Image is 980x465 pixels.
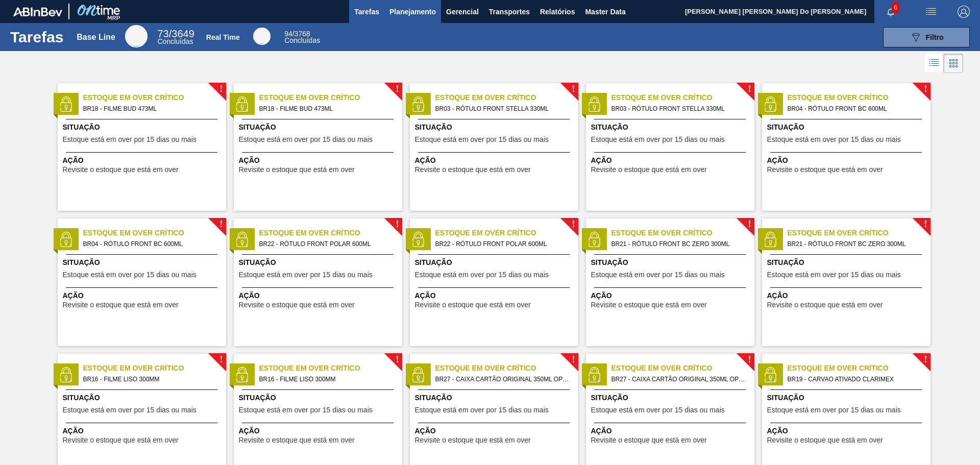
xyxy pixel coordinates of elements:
span: Ação [239,155,400,166]
span: BR27 - CAIXA CARTÃO ORIGINAL 350ML OPEN CORNER [611,374,746,385]
img: status [234,232,250,247]
div: Real Time [284,31,320,44]
span: Estoque está em over por 15 dias ou mais [767,271,901,279]
span: Planejamento [389,6,436,18]
span: ! [396,356,399,363]
span: Revisite o estoque que está em over [239,301,355,309]
span: Situação [239,257,400,268]
span: Estoque em Over Crítico [259,228,402,238]
span: Estoque está em over por 15 dias ou mais [63,136,197,143]
span: Ação [415,426,576,436]
span: ! [748,221,751,228]
img: status [410,367,426,382]
span: BR03 - RÓTULO FRONT STELLA 330ML [611,103,746,114]
span: Situação [63,257,224,268]
img: status [763,367,778,382]
span: ! [924,356,927,363]
span: Tarefas [354,6,379,18]
span: Situação [591,393,752,403]
span: ! [572,356,575,363]
span: Estoque está em over por 15 dias ou mais [63,406,197,414]
span: BR22 - RÓTULO FRONT POLAR 600ML [435,238,570,250]
div: Base Line [125,25,148,47]
span: Estoque em Over Crítico [435,92,578,103]
span: Revisite o estoque que está em over [767,166,883,174]
span: Situação [767,393,928,403]
span: Ação [239,426,400,436]
span: BR18 - FILME BUD 473ML [83,103,218,114]
span: Ação [415,155,576,166]
img: TNhmsLtSVTkK8tSr43FrP2fwEKptu5GPRR3wAAAABJRU5ErkJggg== [13,7,62,16]
span: Ação [591,426,752,436]
span: Estoque está em over por 15 dias ou mais [591,136,725,143]
span: BR19 - CARVAO ATIVADO CLARIMEX [788,374,922,385]
span: ! [572,221,575,228]
h1: Tarefas [10,31,64,43]
span: Situação [767,257,928,268]
span: Estoque está em over por 15 dias ou mais [591,271,725,279]
span: Revisite o estoque que está em over [239,166,355,174]
span: Estoque em Over Crítico [435,228,578,238]
span: 6 [892,2,899,13]
span: Estoque em Over Crítico [259,363,402,374]
span: BR04 - RÓTULO FRONT BC 600ML [788,103,922,114]
span: Concluídas [158,37,193,45]
span: Estoque em Over Crítico [611,92,754,103]
span: / 3768 [284,30,310,38]
span: Revisite o estoque que está em over [767,301,883,309]
span: Ação [767,290,928,301]
span: Estoque em Over Crítico [611,363,754,374]
span: BR22 - RÓTULO FRONT POLAR 600ML [259,238,394,250]
span: Revisite o estoque que está em over [239,436,355,444]
span: BR21 - RÓTULO FRONT BC ZERO 300ML [788,238,922,250]
span: BR16 - FILME LISO 300MM [259,374,394,385]
img: status [763,232,778,247]
span: Situação [63,122,224,133]
img: status [763,96,778,112]
span: BR27 - CAIXA CARTÃO ORIGINAL 350ML OPEN CORNER [435,374,570,385]
img: status [58,232,73,247]
span: ! [219,356,223,363]
span: Estoque está em over por 15 dias ou mais [239,136,373,143]
span: ! [219,221,223,228]
span: Estoque está em over por 15 dias ou mais [239,271,373,279]
span: Ação [591,155,752,166]
span: Situação [591,257,752,268]
span: Estoque está em over por 15 dias ou mais [239,406,373,414]
span: ! [924,221,927,228]
span: Estoque em Over Crítico [788,228,930,238]
span: BR21 - RÓTULO FRONT BC ZERO 300ML [611,238,746,250]
span: Situação [415,122,576,133]
span: Ação [591,290,752,301]
span: Estoque está em over por 15 dias ou mais [415,136,549,143]
span: Revisite o estoque que está em over [415,301,531,309]
div: Visão em Lista [925,54,944,73]
span: Revisite o estoque que está em over [767,436,883,444]
span: ! [396,85,399,93]
img: userActions [925,6,937,18]
span: Situação [63,393,224,403]
div: Base Line [77,33,115,42]
img: status [234,96,250,112]
span: Ação [239,290,400,301]
span: ! [396,221,399,228]
span: Ação [63,426,224,436]
span: Concluídas [284,36,320,44]
span: Estoque em Over Crítico [788,363,930,374]
span: Ação [767,155,928,166]
span: Ação [63,290,224,301]
span: Estoque em Over Crítico [83,363,226,374]
img: status [410,96,426,112]
span: Estoque está em over por 15 dias ou mais [767,406,901,414]
span: 73 [158,28,169,39]
span: 94 [284,30,292,38]
span: Revisite o estoque que está em over [591,436,707,444]
span: Estoque em Over Crítico [83,92,226,103]
button: Notificações [874,5,907,19]
div: Base Line [158,30,194,45]
span: Situação [415,257,576,268]
span: Filtro [926,33,944,41]
span: Gerencial [446,6,479,18]
span: ! [748,85,751,93]
span: ! [572,85,575,93]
